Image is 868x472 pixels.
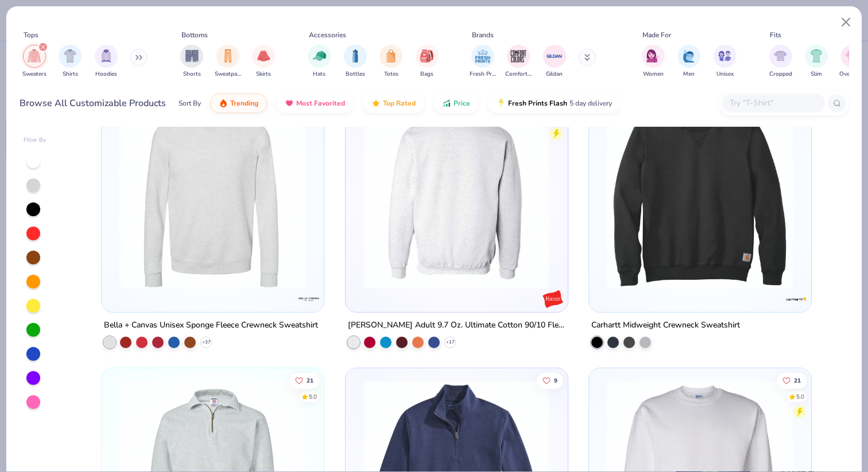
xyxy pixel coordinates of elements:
[100,49,113,63] img: Hoodies Image
[811,70,822,79] span: Slim
[296,99,345,108] span: Most Favorited
[541,287,564,310] img: Hanes logo
[348,318,565,332] div: [PERSON_NAME] Adult 9.7 Oz. Ultimate Cotton 90/10 Fleece Crew
[307,377,313,383] span: 21
[543,45,566,79] div: filter for Gildan
[770,30,781,40] div: Fits
[642,45,665,79] div: filter for Women
[835,11,857,33] button: Close
[95,70,117,79] span: Hoodies
[349,49,362,63] img: Bottles Image
[256,70,271,79] span: Skirts
[113,101,312,288] img: c700a0c6-e9ef-4f0f-9514-95da1c3a5535
[202,338,211,345] span: + 37
[185,49,199,63] img: Shorts Image
[728,96,817,110] input: Try "T-Shirt"
[642,45,665,79] button: filter button
[546,48,563,65] img: Gildan Image
[839,45,865,79] button: filter button
[454,99,470,108] span: Price
[805,45,828,79] button: filter button
[774,49,787,63] img: Cropped Image
[445,338,454,345] span: + 17
[416,45,439,79] div: filter for Bags
[371,99,381,108] img: TopRated.gif
[510,48,527,65] img: Comfort Colors Image
[64,49,77,63] img: Shirts Image
[420,49,433,63] img: Bags Image
[677,45,700,79] button: filter button
[769,45,792,79] button: filter button
[505,45,532,79] div: filter for Comfort Colors
[346,70,365,79] span: Bottles
[383,99,416,108] span: Top Rated
[420,70,433,79] span: Bags
[379,45,402,79] button: filter button
[785,287,808,310] img: Carhartt logo
[24,136,46,145] div: Filter By
[470,45,496,79] div: filter for Fresh Prints
[385,49,397,63] img: Totes Image
[95,45,118,79] div: filter for Hoodies
[309,392,317,401] div: 5.0
[363,93,424,113] button: Top Rated
[642,30,671,40] div: Made For
[308,45,331,79] div: filter for Hats
[309,30,346,40] div: Accessories
[313,70,325,79] span: Hats
[508,99,567,108] span: Fresh Prints Flash
[63,70,78,79] span: Shirts
[344,45,367,79] button: filter button
[179,98,201,108] div: Sort By
[769,70,792,79] span: Cropped
[22,45,46,79] div: filter for Sweaters
[215,45,241,79] button: filter button
[104,318,318,332] div: Bella + Canvas Unisex Sponge Fleece Crewneck Sweatshirt
[252,45,275,79] button: filter button
[600,101,799,288] img: 7f8325cf-2f8e-4acd-8ebb-11f3cb10de7d
[59,45,82,79] div: filter for Shirts
[24,30,38,40] div: Tops
[497,99,506,108] img: flash.gif
[181,30,208,40] div: Bottoms
[556,101,754,288] img: c54a2bb8-1e6f-4403-9aaa-e6642aa83a35
[219,99,228,108] img: trending.gif
[769,45,792,79] div: filter for Cropped
[470,45,496,79] button: filter button
[591,318,740,332] div: Carhartt Midweight Crewneck Sweatshirt
[714,45,737,79] button: filter button
[718,49,731,63] img: Unisex Image
[252,45,275,79] div: filter for Skirts
[180,45,203,79] button: filter button
[183,70,201,79] span: Shorts
[714,45,737,79] div: filter for Unisex
[384,70,398,79] span: Totes
[22,45,46,79] button: filter button
[416,45,439,79] button: filter button
[805,45,828,79] div: filter for Slim
[677,45,700,79] div: filter for Men
[210,93,267,113] button: Trending
[546,70,563,79] span: Gildan
[683,49,695,63] img: Men Image
[379,45,402,79] div: filter for Totes
[28,49,41,63] img: Sweaters Image
[285,99,294,108] img: most_fav.gif
[794,377,801,383] span: 21
[683,70,695,79] span: Men
[289,372,319,388] button: Like
[846,49,859,63] img: Oversized Image
[488,93,621,113] button: Fresh Prints Flash5 day delivery
[643,70,664,79] span: Women
[297,287,320,310] img: Bella + Canvas logo
[22,70,46,79] span: Sweaters
[505,70,532,79] span: Comfort Colors
[810,49,823,63] img: Slim Image
[569,97,612,110] span: 5 day delivery
[472,30,494,40] div: Brands
[716,70,734,79] span: Unisex
[537,372,563,388] button: Like
[222,49,234,63] img: Sweatpants Image
[312,101,510,288] img: 4817f136-d0b5-47ce-8212-b0e7527ddf26
[20,96,166,110] div: Browse All Customizable Products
